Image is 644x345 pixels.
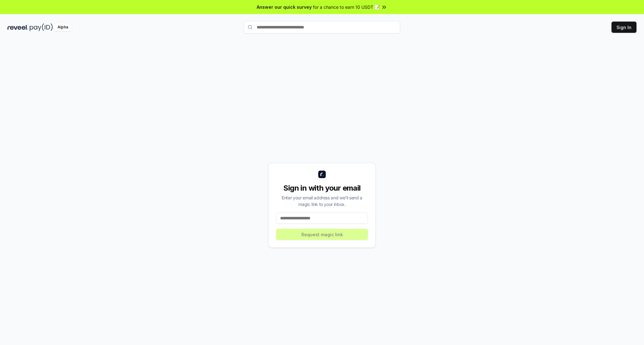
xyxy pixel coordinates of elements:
[8,23,28,31] img: reveel_dark
[318,171,326,178] img: logo_small
[54,23,72,31] div: Alpha
[611,22,636,33] button: Sign In
[257,4,312,10] span: Answer our quick survey
[276,183,368,193] div: Sign in with your email
[276,194,368,207] div: Enter your email address and we’ll send a magic link to your inbox.
[313,4,380,10] span: for a chance to earn 10 USDT 📝
[30,23,53,31] img: pay_id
